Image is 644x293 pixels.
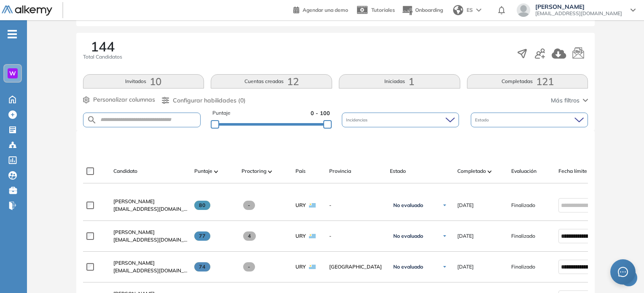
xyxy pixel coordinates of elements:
[618,267,628,277] span: message
[268,170,272,173] img: [missing "en.ARROW_ALT" translation]
[293,4,348,14] a: Agendar una demo
[309,264,316,269] img: URY
[212,109,231,117] span: Puntaje
[511,202,535,209] span: Finalizado
[113,229,155,235] span: [PERSON_NAME]
[329,202,383,209] span: -
[511,263,535,271] span: Finalizado
[457,167,486,175] span: Completado
[194,201,211,210] span: 80
[295,202,306,209] span: URY
[476,8,481,12] img: arrow
[475,117,491,123] span: Estado
[402,1,443,19] button: Onboarding
[113,267,188,274] span: [EMAIL_ADDRESS][DOMAIN_NAME]
[442,234,447,239] img: Ícono de flecha
[457,232,474,240] span: [DATE]
[346,117,369,123] span: Incidencias
[511,232,535,240] span: Finalizado
[113,167,137,175] span: Candidato
[2,5,52,16] img: Logo
[113,228,188,236] a: [PERSON_NAME]
[211,74,332,89] button: Cuentas creadas12
[393,233,423,239] span: No evaluado
[91,40,115,53] span: 144
[243,201,255,210] span: -
[535,3,622,10] span: [PERSON_NAME]
[113,198,188,205] a: [PERSON_NAME]
[442,264,447,269] img: Ícono de flecha
[329,263,383,271] span: [GEOGRAPHIC_DATA]
[295,232,306,240] span: URY
[309,234,316,239] img: URY
[243,262,255,271] span: -
[457,263,474,271] span: [DATE]
[329,232,383,240] span: -
[162,96,246,105] button: Configurar habilidades (0)
[467,74,588,89] button: Completadas121
[113,236,188,244] span: [EMAIL_ADDRESS][DOMAIN_NAME]
[511,167,537,175] span: Evaluación
[9,70,16,77] span: W
[342,113,459,127] div: Incidencias
[303,7,348,13] span: Agendar una demo
[415,7,443,13] span: Onboarding
[390,167,406,175] span: Estado
[113,205,188,213] span: [EMAIL_ADDRESS][DOMAIN_NAME]
[558,167,587,175] span: Fecha límite
[243,231,256,241] span: 4
[83,74,204,89] button: Invitados10
[467,6,473,14] span: ES
[471,113,588,127] div: Estado
[194,231,211,241] span: 77
[393,202,423,209] span: No evaluado
[309,203,316,208] img: URY
[329,167,351,175] span: Provincia
[311,109,330,117] span: 0 - 100
[87,115,97,125] img: SEARCH_ALT
[551,96,588,105] button: Más filtros
[93,95,155,104] span: Personalizar columnas
[83,95,155,104] button: Personalizar columnas
[8,33,17,35] i: -
[339,74,460,89] button: Iniciadas1
[457,202,474,209] span: [DATE]
[241,167,266,175] span: Proctoring
[551,96,580,105] span: Más filtros
[371,7,395,13] span: Tutoriales
[214,170,218,173] img: [missing "en.ARROW_ALT" translation]
[113,260,155,266] span: [PERSON_NAME]
[488,170,492,173] img: [missing "en.ARROW_ALT" translation]
[194,262,211,271] span: 74
[535,10,622,17] span: [EMAIL_ADDRESS][DOMAIN_NAME]
[295,167,306,175] span: País
[453,5,463,15] img: world
[113,259,188,267] a: [PERSON_NAME]
[173,96,246,105] span: Configurar habilidades (0)
[393,263,423,270] span: No evaluado
[194,167,212,175] span: Puntaje
[113,198,155,204] span: [PERSON_NAME]
[295,263,306,271] span: URY
[83,53,122,61] span: Total Candidatos
[442,203,447,208] img: Ícono de flecha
